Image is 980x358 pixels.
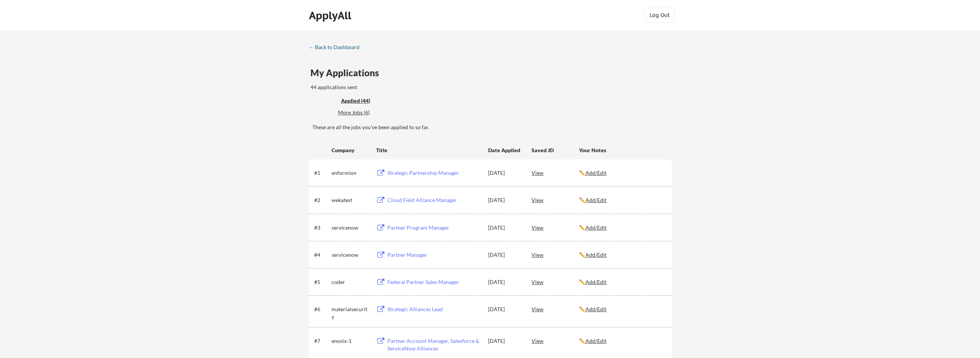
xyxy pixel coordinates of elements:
div: Cloud Field Alliance Manager [387,196,481,204]
div: 44 applications sent [310,83,456,91]
div: ✏️ [579,196,665,204]
div: [DATE] [488,251,521,259]
div: ✏️ [579,169,665,177]
div: Strategic Partnership Manager [387,169,481,177]
div: View [531,275,579,289]
div: #4 [314,251,329,259]
div: #2 [314,196,329,204]
div: enosix-1 [332,337,369,345]
div: Applied (44) [341,97,390,105]
div: View [531,334,579,347]
div: enformion [332,169,369,177]
div: coder [332,278,369,286]
div: Your Notes [579,147,665,154]
div: View [531,248,579,261]
div: My Applications [310,68,385,77]
div: Company [332,147,369,154]
div: ✏️ [579,251,665,259]
div: [DATE] [488,224,521,231]
u: Add/Edit [585,279,607,285]
div: [DATE] [488,278,521,286]
div: Title [376,147,481,154]
u: Add/Edit [585,224,607,231]
div: ✏️ [579,337,665,345]
div: wekatest [332,196,369,204]
div: Strategic Alliances Lead [387,306,481,313]
div: ✏️ [579,306,665,313]
div: ← Back to Dashboard [309,45,365,50]
div: #1 [314,169,329,177]
div: materialsecurity [332,306,369,320]
div: Federal Partner Sales Manager [387,278,481,286]
u: Add/Edit [585,338,607,344]
div: View [531,302,579,316]
div: These are all the jobs you've been applied to so far. [312,123,672,131]
div: #5 [314,278,329,286]
u: Add/Edit [585,306,607,312]
div: View [531,166,579,179]
div: [DATE] [488,306,521,313]
div: These are all the jobs you've been applied to so far. [341,97,390,105]
div: Partner Manager [387,251,481,259]
u: Add/Edit [585,252,607,258]
div: [DATE] [488,196,521,204]
div: [DATE] [488,169,521,177]
a: ← Back to Dashboard [309,44,365,52]
div: Partner Account Manager, Salesforce & ServiceNow Alliances [387,337,481,352]
div: #7 [314,337,329,345]
div: Saved JD [531,143,579,157]
div: View [531,221,579,234]
div: Partner Program Manager [387,224,481,231]
div: ApplyAll [309,9,353,22]
div: servicenow [332,224,369,231]
button: Log Out [645,8,675,23]
div: [DATE] [488,337,521,345]
div: More Jobs (6) [338,109,393,116]
div: ✏️ [579,224,665,231]
div: View [531,193,579,207]
div: #3 [314,224,329,231]
div: ✏️ [579,278,665,286]
div: #6 [314,306,329,313]
div: Date Applied [488,147,521,154]
u: Add/Edit [585,197,607,203]
div: These are job applications we think you'd be a good fit for, but couldn't apply you to automatica... [338,109,393,117]
div: servicenow [332,251,369,259]
u: Add/Edit [585,170,607,176]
